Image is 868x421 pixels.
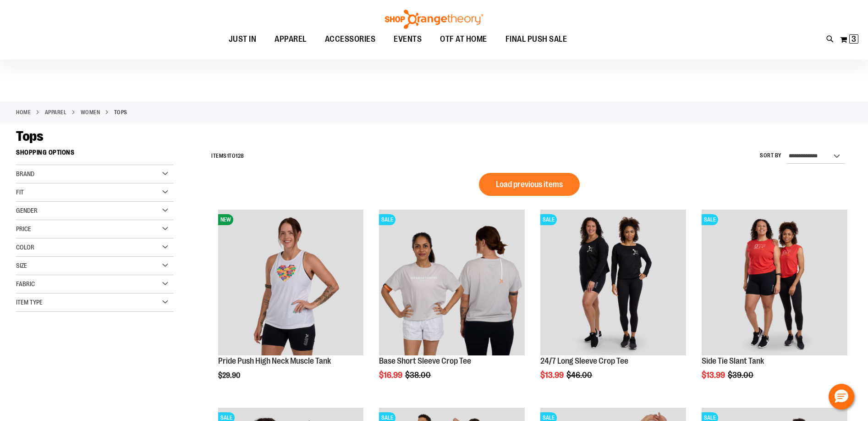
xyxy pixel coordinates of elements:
span: JUST IN [229,29,257,50]
a: Side Tie Slant Tank [702,356,764,366]
span: $46.00 [566,371,593,380]
span: Gender [16,207,38,214]
span: Item Type [16,299,43,306]
span: Load previous items [496,180,563,189]
span: Size [16,262,27,269]
span: Price [16,225,31,233]
a: Home [16,108,31,116]
button: Load previous items [479,173,580,196]
span: OTF AT HOME [440,29,487,50]
div: product [697,205,852,403]
label: Sort By [760,152,782,160]
span: 3 [852,34,856,44]
a: EVENTS [385,29,431,50]
a: ACCESSORIES [316,29,385,50]
a: APPAREL [265,29,316,50]
span: Fit [16,188,24,196]
a: Side Tie Slant TankSALE [702,210,847,357]
span: SALE [702,214,718,225]
span: Brand [16,170,34,177]
span: Color [16,244,34,251]
span: ACCESSORIES [325,29,376,50]
span: $29.90 [218,371,242,380]
span: Fabric [16,280,35,288]
span: EVENTS [394,29,422,50]
img: Shop Orangetheory [384,10,484,29]
h2: Items to [211,149,244,163]
span: $13.99 [702,371,726,380]
div: product [374,205,529,403]
span: FINAL PUSH SALE [505,29,567,50]
span: $38.00 [405,371,432,380]
span: $39.00 [728,371,755,380]
div: product [536,205,691,403]
a: 24/7 Long Sleeve Crop Tee [540,356,628,366]
img: Main Image of Base Short Sleeve Crop Tee [379,210,525,355]
span: $13.99 [540,371,565,380]
a: OTF AT HOME [431,29,496,50]
span: Tops [16,128,43,144]
strong: Tops [114,108,127,116]
span: SALE [379,214,396,225]
span: APPAREL [275,29,307,50]
a: JUST IN [220,29,266,50]
span: SALE [540,214,557,225]
a: APPAREL [45,108,67,116]
a: 24/7 Long Sleeve Crop TeeSALE [540,210,686,357]
div: product [214,205,368,403]
a: Main Image of Base Short Sleeve Crop TeeSALE [379,210,525,357]
a: WOMEN [81,108,100,116]
span: $16.99 [379,371,404,380]
a: FINAL PUSH SALE [496,29,577,50]
strong: Shopping Options [16,144,174,165]
span: NEW [218,214,233,225]
img: Side Tie Slant Tank [702,210,847,355]
img: Pride Push High Neck Muscle Tank [218,210,364,355]
a: Pride Push High Neck Muscle TankNEW [218,210,364,357]
span: 128 [236,153,244,159]
a: Base Short Sleeve Crop Tee [379,356,471,366]
span: 1 [227,153,229,159]
button: Hello, have a question? Let’s chat. [829,384,854,410]
a: Pride Push High Neck Muscle Tank [218,356,331,366]
img: 24/7 Long Sleeve Crop Tee [540,210,686,355]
